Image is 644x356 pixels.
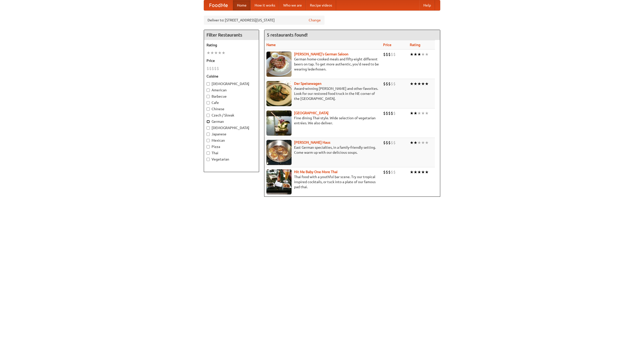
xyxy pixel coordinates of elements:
a: FoodMe [204,0,233,10]
label: Vegetarian [207,157,256,162]
li: $ [383,81,386,87]
li: $ [391,110,393,116]
li: $ [383,140,386,145]
h4: Filter Restaurants [204,30,259,40]
li: ★ [421,52,425,57]
a: Hit Me Baby One More Thai [294,170,338,174]
a: [PERSON_NAME] Haus [294,140,330,144]
li: ★ [218,50,222,56]
li: ★ [410,110,414,116]
li: ★ [425,140,429,145]
li: ★ [417,169,421,175]
li: $ [391,140,393,145]
input: Czech / Slovak [207,114,210,117]
a: Change [309,18,321,23]
a: Name [266,43,276,47]
li: ★ [425,169,429,175]
li: ★ [410,52,414,57]
p: East German specialties, in a family-friendly setting. Come warm up with our delicious soups. [266,145,379,155]
h5: Price [207,58,256,63]
li: ★ [417,110,421,116]
label: Chinese [207,106,256,111]
li: ★ [417,81,421,87]
input: Pizza [207,145,210,148]
li: $ [386,110,388,116]
li: ★ [207,50,210,56]
li: ★ [417,140,421,145]
li: $ [388,140,391,145]
p: German home-cooked meals and fifty-eight different beers on tap. To get more authentic, you'd nee... [266,57,379,72]
li: ★ [414,169,417,175]
input: American [207,89,210,92]
a: [GEOGRAPHIC_DATA] [294,111,329,115]
label: American [207,88,256,93]
li: ★ [425,52,429,57]
a: [PERSON_NAME]'s German Saloon [294,52,348,56]
img: esthers.jpg [266,52,292,77]
label: Thai [207,150,256,155]
ng-pluralize: 5 restaurants found! [267,32,308,37]
li: ★ [210,50,214,56]
input: Japanese [207,133,210,136]
a: Home [233,0,251,10]
label: Cafe [207,100,256,105]
label: Mexican [207,138,256,143]
a: Recipe videos [306,0,336,10]
li: ★ [410,140,414,145]
li: ★ [421,110,425,116]
li: $ [391,169,393,175]
li: ★ [414,140,417,145]
li: ★ [421,169,425,175]
li: $ [386,52,388,57]
li: ★ [421,81,425,87]
img: speisewagen.jpg [266,81,292,106]
li: $ [393,81,396,87]
li: $ [388,110,391,116]
li: $ [386,140,388,145]
li: ★ [410,81,414,87]
li: ★ [222,50,225,56]
img: kohlhaus.jpg [266,140,292,165]
li: $ [386,169,388,175]
li: $ [391,52,393,57]
li: $ [209,66,212,71]
input: Vegetarian [207,158,210,161]
label: [DEMOGRAPHIC_DATA] [207,81,256,86]
p: Award-winning [PERSON_NAME] and other favorites. Look for our restored food truck in the NE corne... [266,86,379,101]
li: $ [212,66,214,71]
li: ★ [421,140,425,145]
li: $ [207,66,209,71]
label: Pizza [207,144,256,149]
input: Mexican [207,139,210,142]
p: Fine dining Thai-style. Wide selection of vegetarian entrées. We also deliver. [266,115,379,126]
li: ★ [414,110,417,116]
li: $ [393,52,396,57]
li: ★ [417,52,421,57]
label: Barbecue [207,94,256,99]
li: ★ [214,50,218,56]
a: Rating [410,43,420,47]
h5: Rating [207,43,256,48]
a: Der Speisewagen [294,82,321,86]
li: $ [393,169,396,175]
li: $ [393,140,396,145]
a: Who we are [279,0,306,10]
li: $ [383,110,386,116]
li: $ [393,110,396,116]
input: German [207,120,210,123]
label: [DEMOGRAPHIC_DATA] [207,125,256,130]
li: ★ [410,169,414,175]
p: Thai food with a youthful bar scene. Try our tropical inspired cocktails, or tuck into a plate of... [266,174,379,189]
li: ★ [425,110,429,116]
label: Japanese [207,132,256,137]
input: Chinese [207,107,210,111]
input: [DEMOGRAPHIC_DATA] [207,126,210,130]
img: satay.jpg [266,110,292,136]
input: [DEMOGRAPHIC_DATA] [207,82,210,86]
li: ★ [414,81,417,87]
img: babythai.jpg [266,169,292,194]
label: Czech / Slovak [207,113,256,118]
